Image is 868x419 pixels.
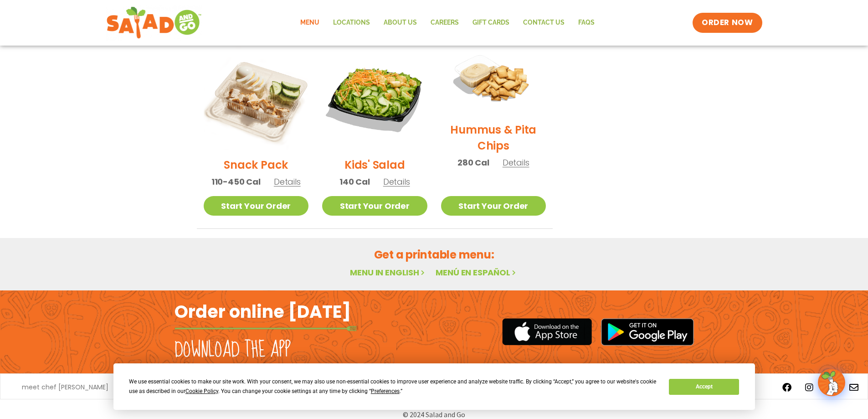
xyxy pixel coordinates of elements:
[344,157,405,173] h2: Kids' Salad
[106,5,202,41] img: new-SAG-logo-768×292
[204,196,309,216] a: Start Your Order
[377,12,424,33] a: About Us
[197,247,672,263] h2: Get a printable menu:
[22,384,108,390] a: meet chef [PERSON_NAME]
[339,176,370,188] span: 140 Cal
[424,12,466,33] a: Careers
[571,12,601,33] a: FAQs
[129,377,658,396] div: We use essential cookies to make our site work. With your consent, we may also use non-essential ...
[204,45,309,150] img: Product photo for Snack Pack
[819,370,844,395] img: wpChatIcon
[293,12,326,33] a: Menu
[185,388,218,394] span: Cookie Policy
[293,12,601,33] nav: Menu
[503,157,529,168] span: Details
[669,379,739,395] button: Accept
[693,13,762,33] a: ORDER NOW
[274,176,301,187] span: Details
[371,388,400,394] span: Preferences
[113,363,755,410] div: Cookie Consent Prompt
[383,176,410,187] span: Details
[322,196,427,216] a: Start Your Order
[175,300,351,323] h2: Order online [DATE]
[441,196,546,216] a: Start Your Order
[702,17,753,28] span: ORDER NOW
[601,318,694,346] img: google_play
[175,326,357,331] img: fork
[436,267,518,278] a: Menú en español
[466,12,516,33] a: GIFT CARDS
[211,176,261,188] span: 110-450 Cal
[322,45,427,150] img: Product photo for Kids’ Salad
[175,337,291,363] h2: Download the app
[516,12,571,33] a: Contact Us
[441,45,546,115] img: Product photo for Hummus & Pita Chips
[457,156,489,169] span: 280 Cal
[326,12,377,33] a: Locations
[502,317,592,347] img: appstore
[350,267,426,278] a: Menu in English
[224,157,288,173] h2: Snack Pack
[441,122,546,154] h2: Hummus & Pita Chips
